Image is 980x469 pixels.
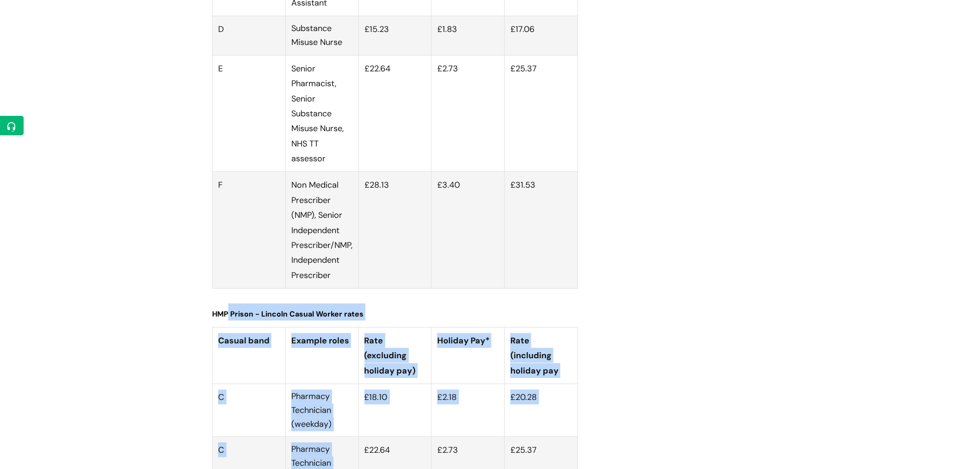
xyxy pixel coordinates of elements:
[505,327,578,384] th: Rate (including holiday pay
[504,55,578,172] td: £25.37
[358,384,432,437] td: £18.10
[213,172,286,289] td: F
[431,55,504,172] td: £2.73
[291,390,353,431] p: Pharmacy Technician (weekday)
[212,309,364,319] span: HMP Prison - Lincoln Casual Worker rates
[358,16,431,56] td: £15.23
[213,327,286,384] th: Casual band
[504,16,578,56] td: £17.06
[358,327,432,384] th: Rate (excluding holiday pay)
[213,384,286,437] td: C
[504,172,578,289] td: £31.53
[431,172,504,289] td: £3.40
[286,172,359,289] td: Non Medical Prescriber (NMP), Senior Independent Prescriber/NMP, Independent Prescriber
[286,55,359,172] td: Senior Pharmacist, Senior Substance Misuse Nurse, NHS TT assessor
[431,16,504,56] td: £1.83
[432,384,505,437] td: £2.18
[432,327,505,384] th: Holiday Pay*
[285,327,358,384] th: Example roles
[291,22,353,50] p: Substance Misuse Nurse
[213,16,286,56] td: D
[505,384,578,437] td: £20.28
[358,172,431,289] td: £28.13
[358,55,431,172] td: £22.64
[213,55,286,172] td: E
